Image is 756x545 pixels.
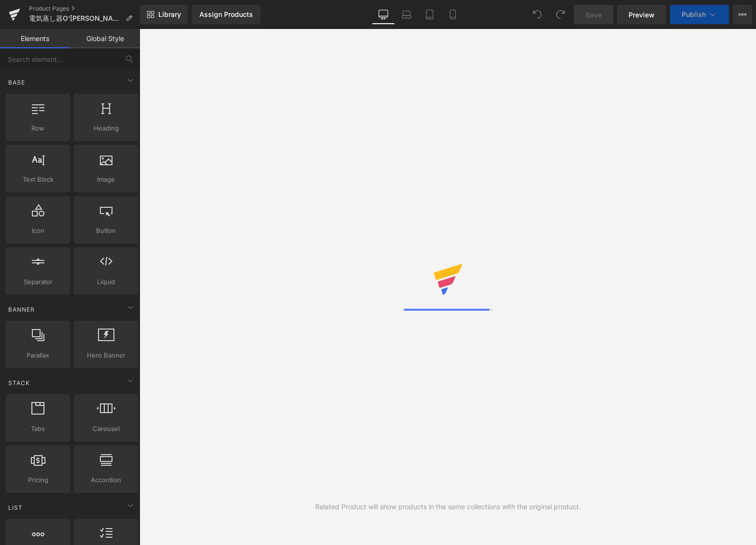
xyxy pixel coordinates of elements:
span: Library [158,10,181,19]
button: More [733,5,752,24]
span: Row [9,123,67,133]
a: Desktop [372,5,395,24]
div: Related Product will show products in the same collections with the original product. [315,502,581,512]
a: Laptop [395,5,418,24]
span: Carousel [77,424,135,434]
span: Separator [9,277,67,287]
span: 電気蒸し器O'[PERSON_NAME] [29,14,122,22]
span: Stack [7,378,31,387]
a: Tablet [418,5,441,24]
span: Button [77,226,135,236]
span: Icon [9,226,67,236]
span: Tabs [9,424,67,434]
span: Accordion [77,475,135,485]
a: Mobile [441,5,464,24]
a: Product Pages [29,5,140,13]
span: Liquid [77,277,135,287]
span: List [7,503,24,512]
span: Hero Banner [77,350,135,360]
button: Undo [528,5,547,24]
span: Parallax [9,350,67,360]
span: Publish [682,11,706,18]
a: Global Style [70,29,140,48]
span: Image [77,174,135,185]
div: Assign Products [199,11,253,18]
button: Publish [670,5,729,24]
span: Banner [7,305,36,314]
button: Redo [551,5,570,24]
span: Text Block [9,174,67,185]
span: Pricing [9,475,67,485]
span: Heading [77,123,135,133]
span: Base [7,78,26,87]
a: New Library [140,5,188,24]
a: Preview [617,5,666,24]
span: Preview [629,10,655,20]
span: Save [586,10,602,20]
